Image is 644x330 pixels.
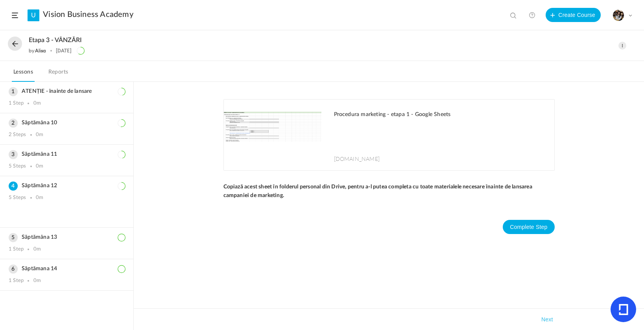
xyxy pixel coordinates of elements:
a: Vision Business Academy [43,10,133,19]
h3: ATENȚIE - înainte de lansare [9,88,125,95]
div: 2 Steps [9,132,26,138]
span: [DOMAIN_NAME] [334,155,380,162]
img: tempimagehs7pti.png [613,10,624,21]
h3: Săptămâna 12 [9,183,125,189]
div: 1 Step [9,278,24,284]
div: 0m [33,246,41,253]
h3: Săptămâna 13 [9,234,125,241]
div: 0m [36,163,43,170]
a: U [28,9,39,21]
div: 1 Step [9,100,24,107]
strong: Copiază acest sheet în folderul personal din Drive, pentru a-l putea completa cu toate materialel... [223,184,534,198]
div: by [29,48,46,53]
div: 1 Step [9,246,24,253]
h3: Săptămâna 10 [9,120,125,126]
span: Etapa 3 - VÂNZĂRI [29,37,82,44]
div: 5 Steps [9,163,26,170]
button: Create Course [546,8,601,22]
h3: Săptămana 14 [9,265,125,272]
a: Lessons [12,67,35,82]
div: 0m [36,132,43,138]
a: Reports [47,67,70,82]
img: AHkbwyIFiNylWO0mYTVQduthzKkq1LW_dwaRMJakrWq1q5bTaYQboQjh6gRPduGWIeSfQqmDiolMGyhS1QAj0quSi65jvjxB7... [224,100,321,170]
a: Procedura marketing - etapa 1 - Google Sheets [DOMAIN_NAME] [224,100,554,170]
button: Complete Step [503,220,554,234]
a: Alisa [35,48,46,53]
button: Next [540,315,555,324]
h1: Procedura marketing - etapa 1 - Google Sheets [334,111,546,118]
div: 0m [33,278,41,284]
div: 0m [33,100,41,107]
h3: Săptămâna 11 [9,151,125,158]
div: [DATE] [56,48,72,53]
div: 0m [36,195,43,201]
div: 5 Steps [9,195,26,201]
